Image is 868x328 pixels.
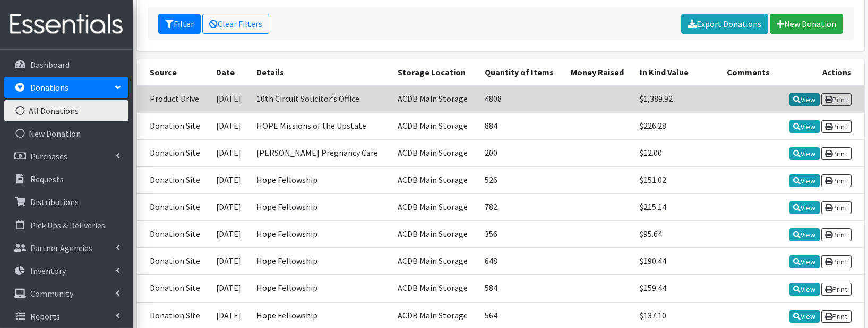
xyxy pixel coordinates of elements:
[478,139,564,166] td: 200
[633,248,720,275] td: $190.44
[30,288,73,299] p: Community
[789,147,820,160] a: View
[158,14,201,34] button: Filter
[30,59,70,70] p: Dashboard
[210,275,250,302] td: [DATE]
[633,194,720,221] td: $215.14
[789,283,820,296] a: View
[4,100,128,121] a: All Donations
[210,112,250,139] td: [DATE]
[4,123,128,144] a: New Donation
[789,228,820,241] a: View
[821,147,852,160] a: Print
[4,77,128,98] a: Donations
[391,166,478,193] td: ACDB Main Storage
[391,248,478,275] td: ACDB Main Storage
[478,112,564,139] td: 884
[821,283,852,296] a: Print
[633,275,720,302] td: $159.44
[210,85,250,113] td: [DATE]
[250,248,391,275] td: Hope Fellowship
[4,283,128,304] a: Community
[4,191,128,212] a: Distributions
[789,120,820,133] a: View
[391,194,478,221] td: ACDB Main Storage
[4,215,128,236] a: Pick Ups & Deliveries
[137,248,210,275] td: Donation Site
[210,221,250,248] td: [DATE]
[633,221,720,248] td: $95.64
[821,174,852,187] a: Print
[478,221,564,248] td: 356
[478,85,564,113] td: 4808
[137,275,210,302] td: Donation Site
[30,220,105,231] p: Pick Ups & Deliveries
[633,59,720,85] th: In Kind Value
[4,237,128,259] a: Partner Agencies
[202,14,269,34] a: Clear Filters
[789,310,820,323] a: View
[789,93,820,106] a: View
[137,59,210,85] th: Source
[821,228,852,241] a: Print
[821,310,852,323] a: Print
[478,275,564,302] td: 584
[633,112,720,139] td: $226.28
[250,139,391,166] td: [PERSON_NAME] Pregnancy Care
[137,112,210,139] td: Donation Site
[250,59,391,85] th: Details
[30,311,60,322] p: Reports
[30,82,68,93] p: Donations
[4,146,128,167] a: Purchases
[4,54,128,75] a: Dashboard
[210,59,250,85] th: Date
[137,194,210,221] td: Donation Site
[30,197,79,207] p: Distributions
[633,85,720,113] td: $1,389.92
[137,139,210,166] td: Donation Site
[30,151,67,162] p: Purchases
[250,221,391,248] td: Hope Fellowship
[210,248,250,275] td: [DATE]
[250,85,391,113] td: 10th Circuit Solicitor’s Office
[4,306,128,327] a: Reports
[720,59,779,85] th: Comments
[250,194,391,221] td: Hope Fellowship
[821,93,852,106] a: Print
[821,201,852,214] a: Print
[4,169,128,190] a: Requests
[681,14,768,34] a: Export Donations
[789,255,820,268] a: View
[30,174,64,184] p: Requests
[478,166,564,193] td: 526
[210,194,250,221] td: [DATE]
[564,59,633,85] th: Money Raised
[478,59,564,85] th: Quantity of Items
[779,59,864,85] th: Actions
[250,112,391,139] td: HOPE Missions of the Upstate
[391,221,478,248] td: ACDB Main Storage
[789,174,820,187] a: View
[391,59,478,85] th: Storage Location
[770,14,843,34] a: New Donation
[250,275,391,302] td: Hope Fellowship
[250,166,391,193] td: Hope Fellowship
[391,112,478,139] td: ACDB Main Storage
[137,85,210,113] td: Product Drive
[633,166,720,193] td: $151.02
[391,85,478,113] td: ACDB Main Storage
[30,243,92,253] p: Partner Agencies
[821,255,852,268] a: Print
[4,260,128,281] a: Inventory
[789,201,820,214] a: View
[821,120,852,133] a: Print
[210,139,250,166] td: [DATE]
[4,7,128,42] img: HumanEssentials
[478,248,564,275] td: 648
[478,194,564,221] td: 782
[137,221,210,248] td: Donation Site
[391,275,478,302] td: ACDB Main Storage
[391,139,478,166] td: ACDB Main Storage
[633,139,720,166] td: $12.00
[30,265,66,276] p: Inventory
